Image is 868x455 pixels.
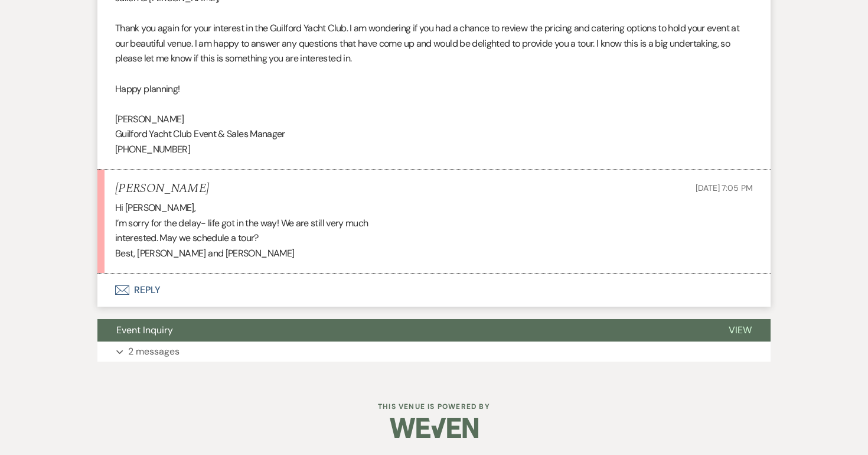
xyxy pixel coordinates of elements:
[115,126,753,142] p: Guilford Yacht Club Event & Sales Manager
[115,142,753,157] p: [PHONE_NUMBER]
[97,274,771,307] button: Reply
[97,319,710,342] button: Event Inquiry
[390,407,478,448] img: Weven Logo
[729,324,752,336] span: View
[115,181,209,196] h5: [PERSON_NAME]
[115,21,753,66] p: Thank you again for your interest in the Guilford Yacht Club. I am wondering if you had a chance ...
[115,112,753,127] p: [PERSON_NAME]
[696,183,753,193] span: [DATE] 7:05 PM
[116,324,173,336] span: Event Inquiry
[115,82,753,97] p: Happy planning!
[128,344,180,359] p: 2 messages
[115,200,753,261] div: Hi [PERSON_NAME], I’m sorry for the delay- life got in the way! We are still very much interested...
[97,342,771,362] button: 2 messages
[710,319,771,342] button: View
